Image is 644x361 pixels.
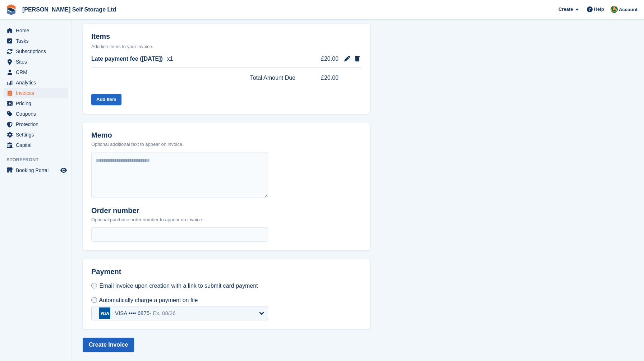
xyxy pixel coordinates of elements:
button: Create Invoice [83,338,134,352]
img: Joshua Wild [611,6,618,13]
span: £20.00 [311,55,339,63]
img: visa-b694ef4212b07b5f47965f94a99afb91c8fa3d2577008b26e631fad0fb21120b.svg [99,307,110,319]
p: Optional purchase order number to appear on invoice. [91,216,203,223]
a: menu [4,165,68,175]
a: [PERSON_NAME] Self Storage Ltd [19,4,119,15]
span: Email invoice upon creation with a link to submit card payment [99,283,258,289]
span: CRM [16,67,59,77]
a: menu [4,26,68,36]
span: Settings [16,130,59,140]
a: menu [4,88,68,98]
a: menu [4,130,68,140]
span: Create [558,6,573,13]
a: menu [4,98,68,108]
span: Analytics [16,78,59,88]
span: Help [594,6,604,13]
input: Automatically charge a payment on file [91,297,97,303]
a: menu [4,119,68,129]
span: Storefront [6,156,72,163]
span: Pricing [16,98,59,108]
span: Booking Portal [16,165,59,175]
a: Preview store [59,166,68,175]
a: menu [4,67,68,77]
span: Invoices [16,88,59,98]
p: Optional additional text to appear on invoice. [91,141,184,148]
span: Automatically charge a payment on file [99,297,198,303]
a: menu [4,78,68,88]
span: Account [619,6,638,13]
span: Sites [16,57,59,67]
span: Tasks [16,36,59,46]
span: - Ex. 08/26 [149,310,176,316]
span: Capital [16,140,59,150]
div: VISA •••• 6875 [115,310,176,316]
h2: Payment [91,268,268,282]
button: Add Item [91,94,121,106]
span: Late payment fee ([DATE]) [91,55,163,63]
img: stora-icon-8386f47178a22dfd0bd8f6a31ec36ba5ce8667c1dd55bd0f319d3a0aa187defe.svg [6,4,17,15]
a: menu [4,109,68,119]
a: menu [4,57,68,67]
span: Total Amount Due [250,74,295,82]
span: Home [16,26,59,36]
span: x1 [167,55,173,63]
a: menu [4,140,68,150]
span: Subscriptions [16,46,59,56]
a: menu [4,36,68,46]
p: Add line items to your invoice. [91,43,362,50]
a: menu [4,46,68,56]
span: Protection [16,119,59,129]
span: Coupons [16,109,59,119]
span: £20.00 [311,74,339,82]
h2: Order number [91,207,203,215]
input: Email invoice upon creation with a link to submit card payment [91,283,97,288]
h2: Items [91,32,362,42]
h2: Memo [91,131,184,139]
